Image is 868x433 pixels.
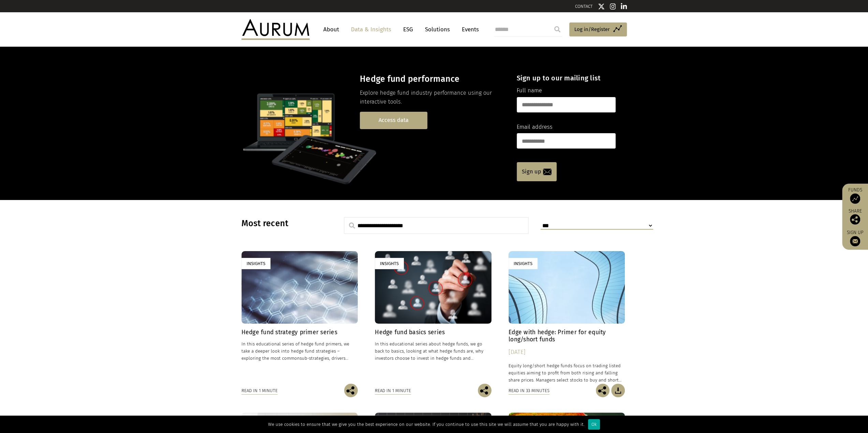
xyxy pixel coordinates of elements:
span: Log in/Register [574,25,610,33]
img: Share this post [850,214,860,225]
h4: Edge with hedge: Primer for equity long/short funds [509,329,625,343]
div: Read in 1 minute [375,387,411,395]
a: ESG [400,23,416,36]
h4: Hedge fund strategy primer series [241,329,358,336]
img: Aurum [241,19,310,40]
a: Data & Insights [348,23,395,36]
a: Events [458,23,479,36]
a: About [320,23,342,36]
a: Insights Edge with hedge: Primer for equity long/short funds [DATE] Equity long/short hedge funds... [509,251,625,384]
div: Insights [241,258,270,269]
a: Insights Hedge fund strategy primer series In this educational series of hedge fund primers, we t... [241,251,358,384]
div: Insights [509,258,538,269]
img: Sign up to our newsletter [850,236,860,246]
h4: Hedge fund basics series [375,329,491,336]
a: Solutions [422,23,453,36]
a: Log in/Register [569,22,627,37]
img: search.svg [349,222,355,229]
p: In this educational series of hedge fund primers, we take a deeper look into hedge fund strategie... [241,340,358,362]
a: Sign up [845,230,865,246]
p: In this educational series about hedge funds, we go back to basics, looking at what hedge funds a... [375,340,491,362]
h3: Hedge fund performance [360,74,505,84]
h4: Sign up to our mailing list [517,74,616,82]
p: Equity long/short hedge funds focus on trading listed equities aiming to profit from both rising ... [509,362,625,384]
img: Instagram icon [610,3,616,10]
div: Ok [588,419,600,430]
input: Submit [550,22,564,36]
img: Linkedin icon [621,3,627,10]
img: Twitter icon [598,3,605,10]
img: Download Article [611,384,625,397]
a: Insights Hedge fund basics series In this educational series about hedge funds, we go back to bas... [375,251,491,384]
span: sub-strategies [300,356,329,361]
label: Email address [517,123,553,132]
a: Access data [360,112,427,129]
label: Full name [517,86,542,95]
img: Access Funds [850,194,860,204]
div: Read in 1 minute [241,387,278,395]
div: Insights [375,258,404,269]
img: Share this post [596,384,609,397]
a: Funds [845,187,865,204]
img: Share this post [344,384,358,397]
p: Explore hedge fund industry performance using our interactive tools. [360,89,505,107]
div: Read in 33 minutes [509,387,549,395]
div: Share [845,209,865,225]
div: [DATE] [509,347,625,357]
a: Sign up [517,162,557,181]
img: Share this post [478,384,491,397]
h3: Most recent [241,218,327,229]
a: CONTACT [575,4,593,9]
img: email-icon [543,169,551,175]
